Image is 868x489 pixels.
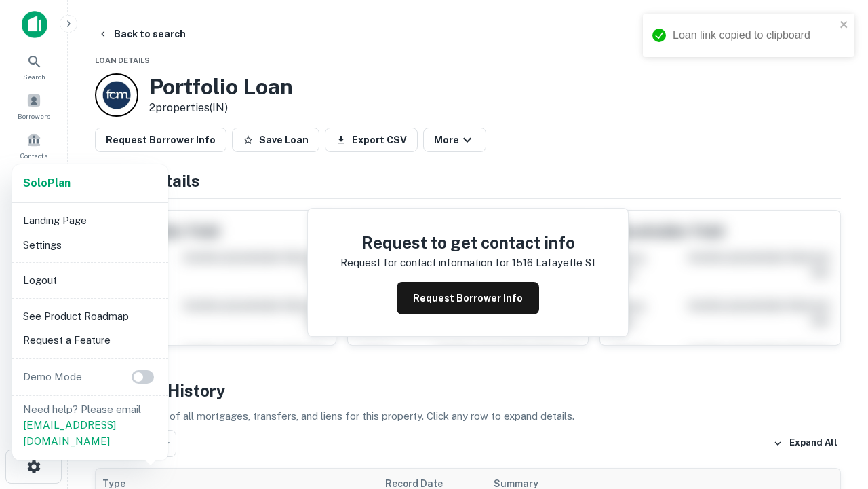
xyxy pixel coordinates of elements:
[18,233,163,257] li: Settings
[23,401,157,450] p: Need help? Please email
[23,419,116,447] a: [EMAIL_ADDRESS][DOMAIN_NAME]
[840,19,849,32] button: close
[18,268,163,293] li: Logout
[23,177,71,189] strong: Solo Plan
[673,27,835,43] div: Loan link copied to clipboard
[23,175,71,192] a: SoloPlan
[18,369,87,385] p: Demo Mode
[18,209,163,233] li: Landing Page
[18,304,163,329] li: See Product Roadmap
[800,380,868,446] iframe: Chat Widget
[18,328,163,352] li: Request a Feature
